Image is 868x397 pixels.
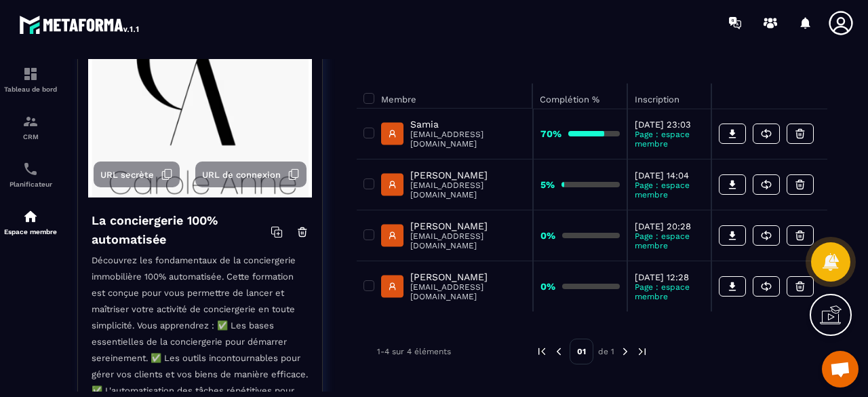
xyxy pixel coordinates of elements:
p: Page : espace membre [635,231,704,250]
p: [EMAIL_ADDRESS][DOMAIN_NAME] [410,130,526,149]
span: URL de connexion [202,170,281,180]
p: Page : espace membre [635,130,704,149]
img: logo [19,12,141,37]
p: 1-4 sur 4 éléments [377,347,451,356]
a: [PERSON_NAME][EMAIL_ADDRESS][DOMAIN_NAME] [381,170,526,200]
a: automationsautomationsEspace membre [3,198,58,246]
p: [DATE] 23:03 [635,119,704,130]
p: [EMAIL_ADDRESS][DOMAIN_NAME] [410,231,526,250]
p: Page : espace membre [635,282,704,301]
p: Planificateur [3,181,58,188]
button: URL secrète [94,162,180,187]
img: next [619,345,631,358]
img: prev [553,345,565,358]
p: 01 [570,339,593,364]
button: URL de connexion [195,162,307,187]
p: CRM [3,133,58,140]
a: [PERSON_NAME][EMAIL_ADDRESS][DOMAIN_NAME] [381,271,526,301]
h4: La conciergerie 100% automatisée [92,211,271,249]
img: automations [22,208,39,225]
p: [PERSON_NAME] [410,221,526,231]
span: URL secrète [100,170,154,180]
a: formationformationTableau de bord [3,56,58,103]
strong: 5% [540,179,555,190]
p: [DATE] 20:28 [635,221,704,231]
th: Membre [357,83,533,109]
th: Inscription [627,83,711,109]
p: [DATE] 12:28 [635,272,704,282]
p: [PERSON_NAME] [410,170,526,181]
strong: 0% [540,281,555,292]
p: Espace membre [3,228,58,235]
p: Tableau de bord [3,86,58,93]
p: [EMAIL_ADDRESS][DOMAIN_NAME] [410,181,526,200]
img: formation [22,66,39,82]
a: Samia[EMAIL_ADDRESS][DOMAIN_NAME] [381,119,526,149]
img: prev [536,345,548,358]
p: de 1 [598,346,614,357]
p: Samia [410,119,526,130]
a: [PERSON_NAME][EMAIL_ADDRESS][DOMAIN_NAME] [381,221,526,250]
p: [EMAIL_ADDRESS][DOMAIN_NAME] [410,282,526,301]
a: Ouvrir le chat [822,351,859,387]
img: formation [22,113,39,130]
p: [DATE] 14:04 [635,170,704,181]
p: Page : espace membre [635,181,704,200]
a: formationformationCRM [3,103,58,151]
a: schedulerschedulerPlanificateur [3,151,58,198]
strong: 70% [540,128,561,139]
img: background [88,28,312,197]
img: next [636,345,648,358]
strong: 0% [540,230,555,241]
p: [PERSON_NAME] [410,271,526,282]
img: scheduler [22,161,39,177]
th: Complétion % [533,83,627,109]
